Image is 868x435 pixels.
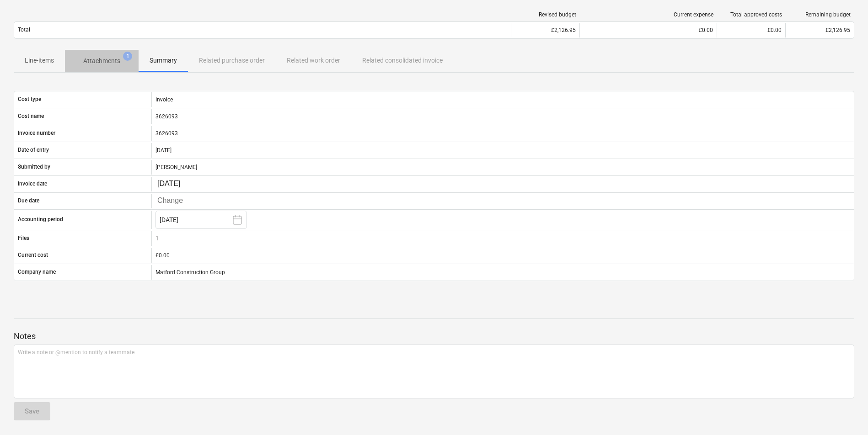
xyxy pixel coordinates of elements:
div: Total approved costs [721,11,782,18]
input: Change [155,178,198,191]
button: [DATE] [155,211,247,229]
div: 3626093 [151,109,854,124]
div: Matford Construction Group [151,265,854,280]
p: Cost name [18,112,44,120]
div: Remaining budget [789,11,851,18]
p: Line-items [25,56,54,65]
span: £2,126.95 [825,27,850,33]
p: Invoice number [18,129,55,137]
div: [DATE] [151,143,854,158]
iframe: Chat Widget [822,391,868,435]
p: Company name [18,268,56,276]
p: Accounting period [18,216,63,223]
p: Current cost [18,251,48,259]
div: Revised budget [515,11,576,18]
p: Summary [150,56,177,65]
p: Invoice date [18,180,47,188]
p: Attachments [83,56,120,66]
div: 1 [151,231,854,246]
p: Cost type [18,95,41,103]
div: Current expense [584,11,713,18]
p: Date of entry [18,146,49,154]
p: Total [18,26,30,34]
div: £0.00 [717,23,785,37]
p: Files [18,234,29,242]
span: 1 [123,52,132,61]
div: £2,126.95 [511,23,579,37]
div: £0.00 [584,27,713,33]
div: £0.00 [155,252,850,259]
input: Change [155,195,198,207]
div: [PERSON_NAME] [151,160,854,175]
p: Due date [18,197,39,205]
div: 3626093 [151,126,854,141]
p: Submitted by [18,163,50,171]
p: Notes [14,331,854,342]
div: Invoice [151,92,854,107]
